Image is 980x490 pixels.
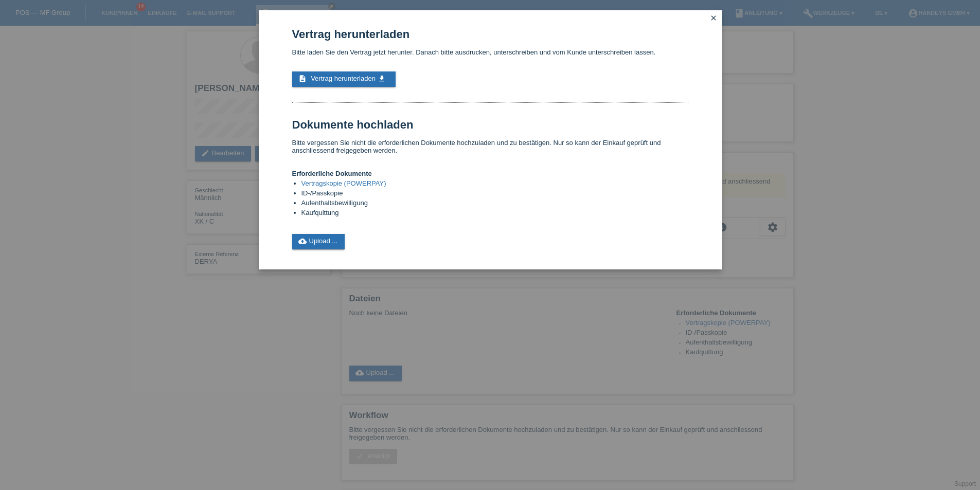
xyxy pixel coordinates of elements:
[292,28,688,41] h1: Vertrag herunterladen
[292,139,688,154] p: Bitte vergessen Sie nicht die erforderlichen Dokumente hochzuladen und zu bestätigen. Nur so kann...
[311,75,376,82] span: Vertrag herunterladen
[292,118,688,131] h1: Dokumente hochladen
[301,189,688,199] li: ID-/Passkopie
[378,75,386,83] i: get_app
[298,75,307,83] i: description
[298,237,307,245] i: cloud_upload
[301,179,386,187] a: Vertragskopie (POWERPAY)
[292,170,688,177] h4: Erforderliche Dokumente
[709,14,718,22] i: close
[301,199,688,209] li: Aufenthaltsbewilligung
[292,234,345,249] a: cloud_uploadUpload ...
[301,209,688,219] li: Kaufquittung
[292,48,688,56] p: Bitte laden Sie den Vertrag jetzt herunter. Danach bitte ausdrucken, unterschreiben und vom Kunde...
[707,13,720,25] a: close
[292,71,396,87] a: description Vertrag herunterladen get_app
